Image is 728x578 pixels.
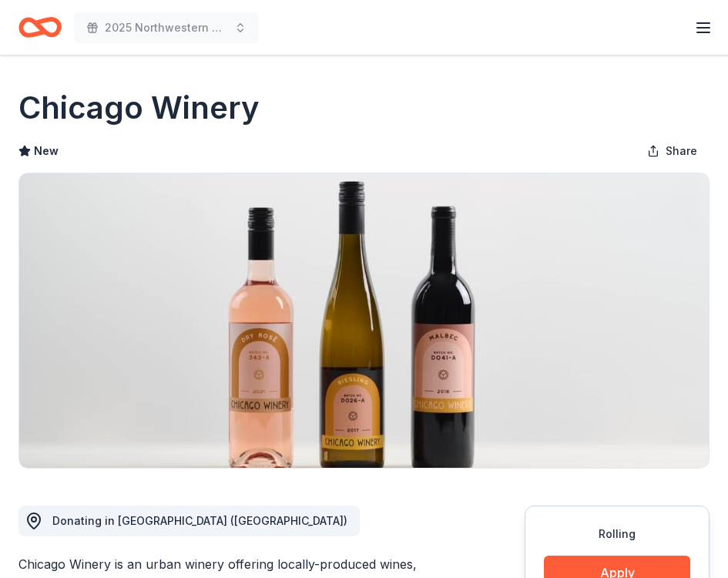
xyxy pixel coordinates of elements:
[74,12,259,43] button: 2025 Northwestern University Dance Marathon Alumni Gala
[18,86,260,129] h1: Chicago Winery
[52,514,347,527] span: Donating in [GEOGRAPHIC_DATA] ([GEOGRAPHIC_DATA])
[666,142,697,160] span: Share
[19,173,709,468] img: Image for Chicago Winery
[544,525,690,543] div: Rolling
[105,18,228,37] span: 2025 Northwestern University Dance Marathon Alumni Gala
[635,136,710,166] button: Share
[34,142,59,160] span: New
[18,9,62,45] a: Home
